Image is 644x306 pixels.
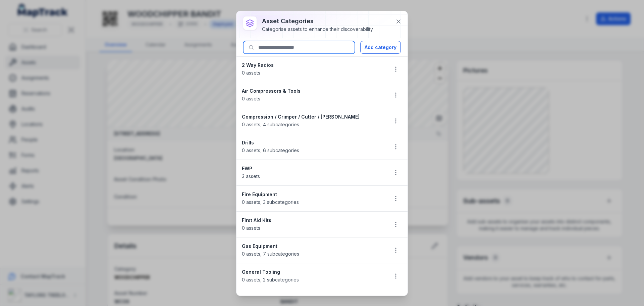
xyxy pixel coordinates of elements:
[242,173,260,179] span: 3 assets
[242,191,383,198] strong: Fire Equipment
[242,295,383,301] strong: Generators
[242,70,260,76] span: 0 assets
[242,277,299,282] span: 0 assets , 2 subcategories
[242,139,383,146] strong: Drills
[242,269,383,275] strong: General Tooling
[242,243,383,250] strong: Gas Equipment
[242,217,383,224] strong: First Aid Kits
[262,16,374,26] h3: asset categories
[242,62,383,69] strong: 2 Way Radios
[360,41,401,54] button: Add category
[242,122,299,127] span: 0 assets , 4 subcategories
[242,96,260,101] span: 0 assets
[242,147,299,153] span: 0 assets , 6 subcategories
[242,88,383,94] strong: Air Compressors & Tools
[262,26,374,33] div: Categorise assets to enhance their discoverability.
[242,114,383,120] strong: Compression / Crimper / Cutter / [PERSON_NAME]
[242,251,299,257] span: 0 assets , 7 subcategories
[242,199,299,205] span: 0 assets , 3 subcategories
[242,165,383,172] strong: EWP
[242,225,260,231] span: 0 assets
